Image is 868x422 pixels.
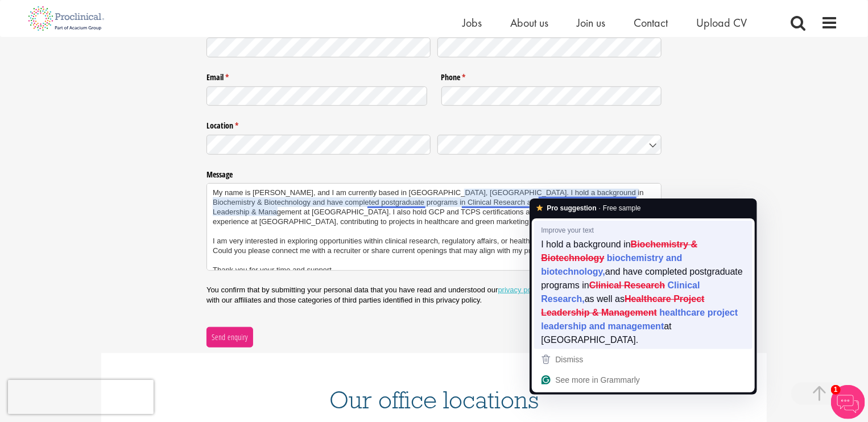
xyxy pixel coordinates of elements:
legend: Location [206,117,662,131]
input: Last [437,38,662,57]
span: 1 [831,385,841,395]
input: First [206,38,431,57]
input: Country [437,135,662,155]
p: You confirm that by submitting your personal data that you have read and understood our . We only... [206,285,662,305]
span: Send enquiry [212,331,249,344]
label: Phone [441,68,662,83]
img: Chatbot [831,385,865,419]
button: Send enquiry [206,327,253,347]
a: Jobs [462,15,482,30]
a: Contact [634,15,668,30]
label: Email [206,68,427,83]
h1: Our office locations [118,387,750,412]
input: State / Province / Region [206,135,431,155]
a: privacy policy [498,286,542,294]
a: About us [510,15,548,30]
a: Join us [577,15,605,30]
a: Upload CV [696,15,747,30]
iframe: reCAPTCHA [8,380,154,414]
label: Message [206,165,662,180]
